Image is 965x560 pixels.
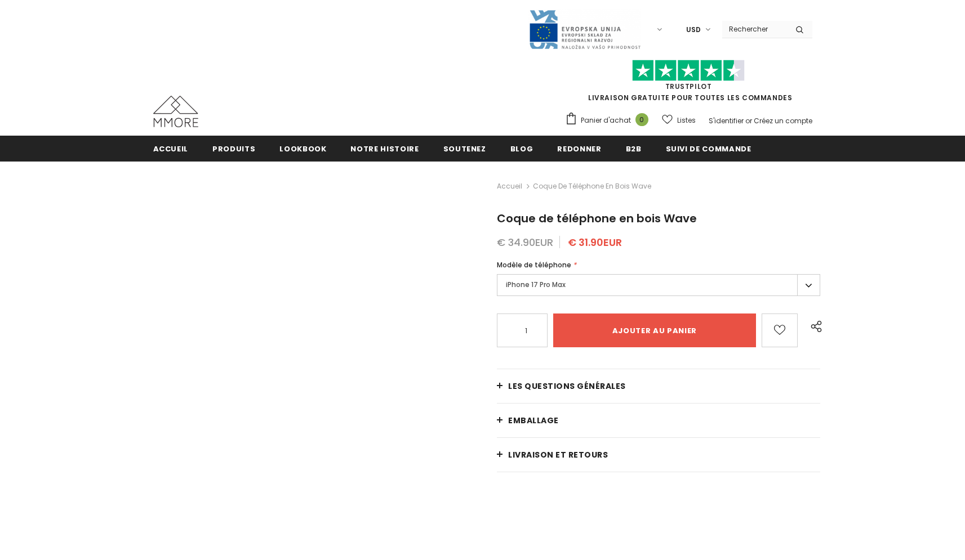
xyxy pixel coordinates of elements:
span: Modèle de téléphone [497,260,571,270]
a: Livraison et retours [497,438,820,472]
span: Livraison et retours [508,449,608,460]
img: Javni Razpis [528,9,641,50]
span: Listes [677,115,696,126]
input: Ajouter au panier [553,313,755,347]
span: Les questions générales [508,380,626,392]
span: EMBALLAGE [508,415,559,426]
span: Redonner [557,144,601,154]
a: EMBALLAGE [497,404,820,437]
img: Cas MMORE [153,96,198,127]
span: Produits [212,144,255,154]
img: Faites confiance aux étoiles pilotes [632,60,745,82]
a: Les questions générales [497,369,820,403]
a: Blog [510,136,533,161]
a: Produits [212,136,255,161]
a: Listes [662,110,696,130]
span: Panier d'achat [581,115,631,126]
a: Accueil [153,136,189,161]
span: € 34.90EUR [497,235,553,249]
span: Suivi de commande [666,144,751,154]
span: € 31.90EUR [568,235,622,249]
span: LIVRAISON GRATUITE POUR TOUTES LES COMMANDES [565,65,812,102]
input: Search Site [722,21,787,37]
a: soutenez [443,136,486,161]
span: Blog [510,144,533,154]
a: B2B [626,136,642,161]
span: Lookbook [279,144,326,154]
span: Accueil [153,144,189,154]
a: Accueil [497,180,522,193]
span: B2B [626,144,642,154]
a: TrustPilot [665,82,712,91]
span: soutenez [443,144,486,154]
span: Coque de téléphone en bois Wave [533,180,651,193]
span: USD [686,24,701,35]
a: Suivi de commande [666,136,751,161]
span: 0 [635,113,648,126]
label: iPhone 17 Pro Max [497,274,820,296]
a: Panier d'achat 0 [565,112,654,129]
a: S'identifier [709,116,744,126]
a: Javni Razpis [528,24,641,34]
span: Coque de téléphone en bois Wave [497,210,697,226]
a: Créez un compte [754,116,812,126]
a: Notre histoire [350,136,419,161]
a: Redonner [557,136,601,161]
span: Notre histoire [350,144,419,154]
span: or [745,116,752,126]
a: Lookbook [279,136,326,161]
